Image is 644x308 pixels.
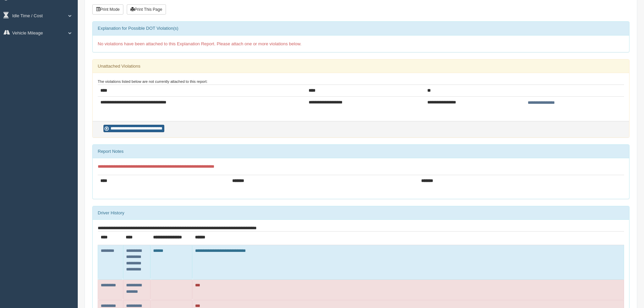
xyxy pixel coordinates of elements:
div: Explanation for Possible DOT Violation(s) [93,22,629,35]
div: Report Notes [93,145,629,158]
button: Print This Page [127,4,166,15]
small: The violations listed below are not currently attached to this report: [98,79,208,84]
div: Driver History [93,206,629,220]
button: Print Mode [92,4,123,15]
div: Unattached Violations [93,60,629,73]
span: No violations have been attached to this Explanation Report. Please attach one or more violations... [98,41,302,46]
